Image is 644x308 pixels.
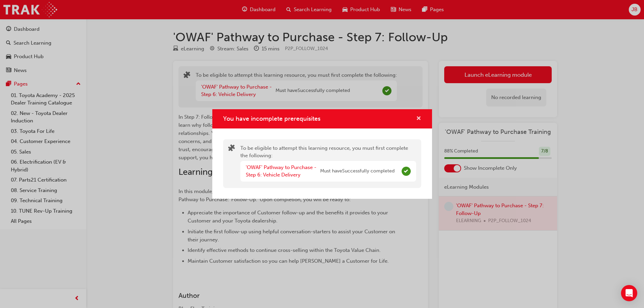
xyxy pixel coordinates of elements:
div: You have incomplete prerequisites [212,109,432,199]
div: Open Intercom Messenger [621,285,637,301]
span: cross-icon [416,116,421,122]
span: puzzle-icon [228,145,235,153]
span: Complete [402,167,411,176]
a: 'OWAF' Pathway to Purchase - Step 6: Vehicle Delivery [246,164,316,178]
span: Must have Successfully completed [320,167,395,175]
div: To be eligible to attempt this learning resource, you must first complete the following: [240,144,416,183]
span: You have incomplete prerequisites [223,115,320,122]
button: cross-icon [416,115,421,123]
